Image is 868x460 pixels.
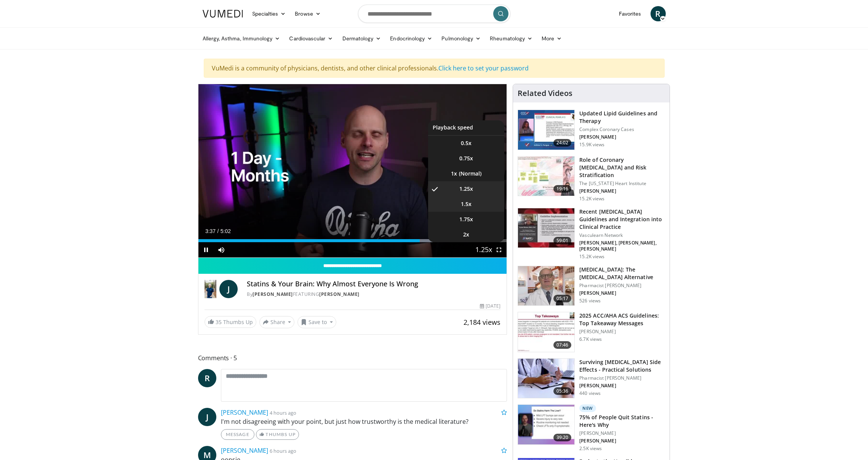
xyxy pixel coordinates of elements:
p: 15.2K views [579,196,604,202]
p: 2.5K views [579,446,602,452]
span: / [217,228,219,234]
p: [PERSON_NAME] [579,134,665,140]
span: Comments 5 [198,353,507,363]
p: [PERSON_NAME] [579,383,665,389]
span: 2x [463,231,469,238]
a: Message [221,429,254,440]
span: 24:02 [553,139,572,147]
span: 19:16 [553,185,572,193]
p: [PERSON_NAME] [579,188,665,194]
p: 6.7K views [579,336,602,342]
p: The [US_STATE] Heart Institute [579,180,665,187]
img: Dr. Jordan Rennicke [205,280,217,298]
p: 15.9K views [579,142,604,148]
a: Rheumatology [485,31,537,46]
a: R [651,6,666,21]
a: Specialties [248,6,291,21]
p: 526 views [579,298,601,304]
div: Progress Bar [198,239,507,242]
a: 35 Thumbs Up [205,316,256,328]
small: 4 hours ago [270,409,296,416]
h3: 2025 ACC/AHA ACS Guidelines: Top Takeaway Messages [579,312,665,327]
button: Save to [297,316,336,328]
a: J [219,280,238,298]
a: 39:20 New 75% of People Quit Statins - Here's Why [PERSON_NAME] [PERSON_NAME] 2.5K views [518,404,665,452]
h3: 75% of People Quit Statins - Here's Why [579,414,665,429]
span: 5:02 [221,228,231,234]
span: 59:01 [553,237,572,244]
a: [PERSON_NAME] [253,291,293,297]
p: I'm not disagreeing with your point, but just how trustworthy is the medical literature? [221,417,507,426]
h3: Surviving [MEDICAL_DATA] Side Effects - Practical Solutions [579,358,665,374]
a: J [198,408,216,426]
button: Fullscreen [491,242,507,257]
a: Click here to set your password [438,64,529,72]
a: 05:17 [MEDICAL_DATA]: The [MEDICAL_DATA] Alternative Pharmacist [PERSON_NAME] [PERSON_NAME] 526 v... [518,266,665,306]
a: [PERSON_NAME] [221,446,268,455]
a: R [198,369,216,387]
p: [PERSON_NAME] [579,438,665,444]
img: 1efa8c99-7b8a-4ab5-a569-1c219ae7bd2c.150x105_q85_crop-smart_upscale.jpg [518,157,574,196]
p: 440 views [579,390,601,396]
p: [PERSON_NAME] [579,430,665,436]
span: 39:20 [553,434,572,441]
p: [PERSON_NAME] [579,290,665,296]
a: Browse [290,6,325,21]
a: 07:46 2025 ACC/AHA ACS Guidelines: Top Takeaway Messages [PERSON_NAME] 6.7K views [518,312,665,352]
a: 59:01 Recent [MEDICAL_DATA] Guidelines and Integration into Clinical Practice Vasculearn Network ... [518,208,665,260]
a: [PERSON_NAME] [221,408,268,417]
a: Favorites [614,6,646,21]
h3: Role of Coronary [MEDICAL_DATA] and Risk Stratification [579,156,665,179]
span: 35 [216,318,222,326]
h3: Updated Lipid Guidelines and Therapy [579,110,665,125]
button: Pause [198,242,214,257]
p: Complex Coronary Cases [579,126,665,133]
p: [PERSON_NAME] [579,329,665,335]
span: 2,184 views [464,318,500,327]
p: New [579,404,596,412]
p: 15.2K views [579,254,604,260]
p: Pharmacist [PERSON_NAME] [579,375,665,381]
span: 1x [451,170,457,177]
img: 87825f19-cf4c-4b91-bba1-ce218758c6bb.150x105_q85_crop-smart_upscale.jpg [518,208,574,248]
img: 77f671eb-9394-4acc-bc78-a9f077f94e00.150x105_q85_crop-smart_upscale.jpg [518,110,574,150]
span: 07:46 [553,341,572,349]
img: 1778299e-4205-438f-a27e-806da4d55abe.150x105_q85_crop-smart_upscale.jpg [518,359,574,398]
span: 0.75x [459,155,473,162]
a: More [537,31,566,46]
button: Playback Rate [476,242,491,257]
h4: Statins & Your Brain: Why Almost Everyone Is Wrong [247,280,500,288]
div: By FEATURING [247,291,500,298]
a: 24:02 Updated Lipid Guidelines and Therapy Complex Coronary Cases [PERSON_NAME] 15.9K views [518,110,665,150]
h4: Related Videos [518,89,572,98]
img: 79764dec-74e5-4d11-9932-23f29d36f9dc.150x105_q85_crop-smart_upscale.jpg [518,405,574,444]
span: 1.75x [459,216,473,223]
span: 3:37 [205,228,216,234]
a: Thumbs Up [256,429,299,440]
div: VuMedi is a community of physicians, dentists, and other clinical professionals. [204,59,665,78]
button: Mute [214,242,229,257]
span: 1.25x [459,185,473,193]
a: Pulmonology [437,31,485,46]
img: 369ac253-1227-4c00-b4e1-6e957fd240a8.150x105_q85_crop-smart_upscale.jpg [518,312,574,352]
img: ce9609b9-a9bf-4b08-84dd-8eeb8ab29fc6.150x105_q85_crop-smart_upscale.jpg [518,266,574,306]
div: [DATE] [480,303,500,310]
small: 6 hours ago [270,447,296,454]
h3: [MEDICAL_DATA]: The [MEDICAL_DATA] Alternative [579,266,665,281]
span: 05:17 [553,295,572,302]
a: Cardiovascular [285,31,337,46]
a: Dermatology [338,31,386,46]
input: Search topics, interventions [358,5,510,23]
span: 0.5x [461,139,472,147]
button: Share [259,316,295,328]
span: 1.5x [461,200,472,208]
a: Endocrinology [385,31,437,46]
span: 05:36 [553,387,572,395]
p: Vasculearn Network [579,232,665,238]
img: VuMedi Logo [203,10,243,18]
a: Allergy, Asthma, Immunology [198,31,285,46]
p: [PERSON_NAME], [PERSON_NAME], [PERSON_NAME] [579,240,665,252]
h3: Recent [MEDICAL_DATA] Guidelines and Integration into Clinical Practice [579,208,665,231]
